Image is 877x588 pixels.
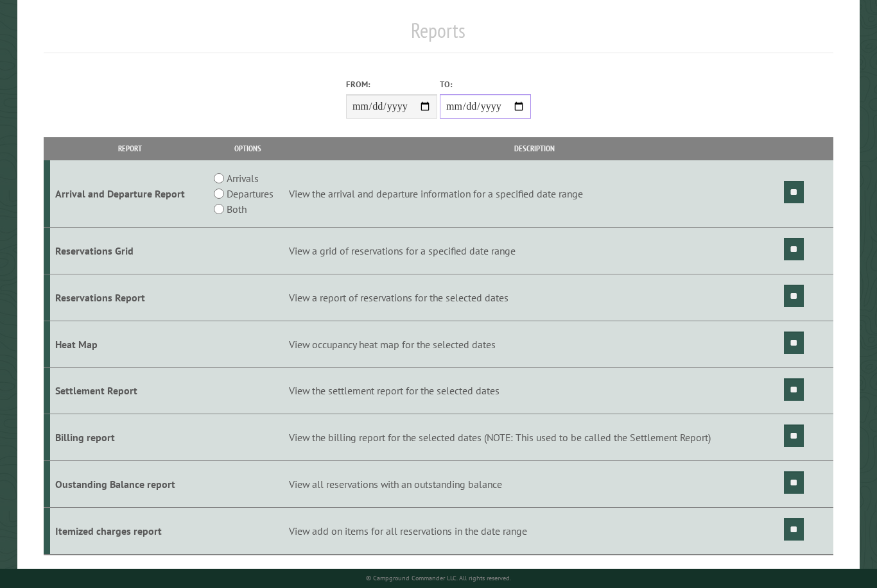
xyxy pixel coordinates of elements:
[227,171,259,186] label: Arrivals
[50,367,209,414] td: Settlement Report
[346,78,437,90] label: From:
[440,78,531,90] label: To:
[286,414,781,461] td: View the billing report for the selected dates (NOTE: This used to be called the Settlement Report)
[50,160,209,228] td: Arrival and Departure Report
[286,137,781,160] th: Description
[50,507,209,554] td: Itemized charges report
[286,507,781,554] td: View add on items for all reservations in the date range
[50,414,209,461] td: Billing report
[44,18,833,53] h1: Reports
[286,461,781,508] td: View all reservations with an outstanding balance
[50,321,209,367] td: Heat Map
[366,574,511,582] small: © Campground Commander LLC. All rights reserved.
[286,160,781,228] td: View the arrival and departure information for a specified date range
[50,461,209,508] td: Oustanding Balance report
[50,137,209,160] th: Report
[209,137,286,160] th: Options
[227,201,247,217] label: Both
[50,228,209,274] td: Reservations Grid
[50,274,209,321] td: Reservations Report
[286,367,781,414] td: View the settlement report for the selected dates
[286,321,781,367] td: View occupancy heat map for the selected dates
[286,274,781,321] td: View a report of reservations for the selected dates
[286,228,781,274] td: View a grid of reservations for a specified date range
[227,186,274,201] label: Departures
